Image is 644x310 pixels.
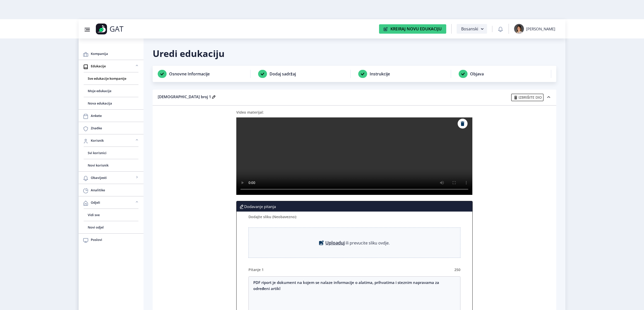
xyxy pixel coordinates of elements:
a: Sve edukacije kompanije [84,72,138,85]
a: Poslovi [79,234,144,246]
a: Uploaduj [325,240,345,245]
img: trash-icon.svg [461,121,464,126]
span: Vidi sve [88,212,134,218]
a: Odjeli [79,196,144,209]
span: ili prevucite sliku ovdje. [346,240,390,246]
span: Odjeli [91,199,134,205]
button: Izbrišite dio [511,94,544,101]
a: Značke [79,122,144,134]
div: [PERSON_NAME] [526,26,555,31]
label: Dodajte sliku (Neobavezno): [248,214,297,219]
img: gray-trash-icon.svg [514,96,517,99]
img: checkmark.svg [459,70,468,78]
span: Video materijal: [236,110,264,115]
a: Vidi sve [84,209,138,221]
a: Edukacije [79,60,144,72]
span: Dodavanje pitanja [239,204,276,209]
button: Bosanski [457,24,487,34]
span: Moje edukacije [88,88,134,94]
span: Kompanija [91,51,139,57]
span: Objava [470,71,484,76]
a: Novi korisnik [84,159,138,171]
span: Ankete [91,113,139,119]
label: Pitanje 1 [248,267,264,272]
a: Korisnik [79,134,144,147]
span: Osnovne Informacije [169,71,210,76]
button: Kreiraj Novu Edukaciju [379,24,446,34]
span: Sve edukacije kompanije [88,75,134,81]
span: Edukacije [91,63,134,69]
a: Svi korisnici [84,147,138,159]
span: Poslovi [91,237,139,243]
img: checkmark.svg [158,70,167,78]
img: checkmark.svg [258,70,267,78]
span: Obavijesti [91,175,134,181]
p: GAT [110,26,123,31]
img: upload-img-icon.svg [319,240,324,245]
a: Analitike [79,184,144,196]
span: Analitike [91,187,139,193]
a: GAT [96,24,156,34]
img: checkmark.svg [358,70,367,78]
img: create-new-education-icon.svg [384,27,388,31]
h1: Uredi edukaciju [153,48,556,60]
span: Novi odjel [88,224,134,230]
a: Novi odjel [84,221,138,233]
span: Svi korisnici [88,150,134,156]
span: Novi korisnik [88,162,134,168]
a: Ankete [79,110,144,122]
span: Dodaj sadržaj [270,71,296,76]
a: Kompanija [79,48,144,60]
span: Instrukcije [370,71,390,76]
label: 250 [454,267,460,272]
span: Korisnik [91,137,134,143]
span: Nova edukacija [88,100,134,106]
a: Obavijesti [79,172,144,184]
a: Moje edukacije [84,85,138,97]
a: Nova edukacija [84,97,138,109]
span: [DEMOGRAPHIC_DATA] broj 1 [158,94,216,99]
span: Značke [91,125,139,131]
